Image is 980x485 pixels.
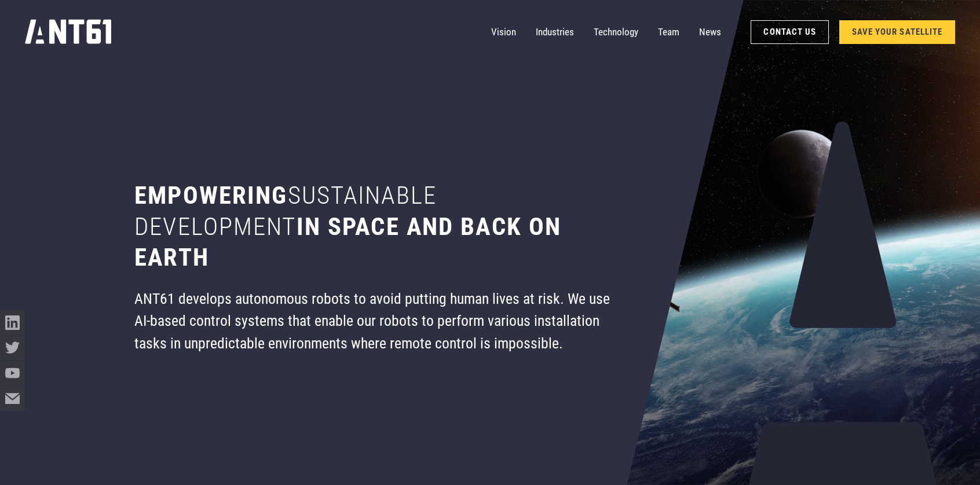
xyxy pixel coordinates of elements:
[134,180,611,273] h1: Empowering in space and back on earth
[134,288,611,354] div: ANT61 develops autonomous robots to avoid putting human lives at risk. We use AI-based control sy...
[491,20,516,45] a: Vision
[134,181,437,240] span: sustainable development
[699,20,721,45] a: News
[536,20,574,45] a: Industries
[25,16,112,49] a: home
[594,20,638,45] a: Technology
[751,20,829,44] a: Contact Us
[658,20,679,45] a: Team
[839,20,956,44] a: SAVE YOUR SATELLITE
